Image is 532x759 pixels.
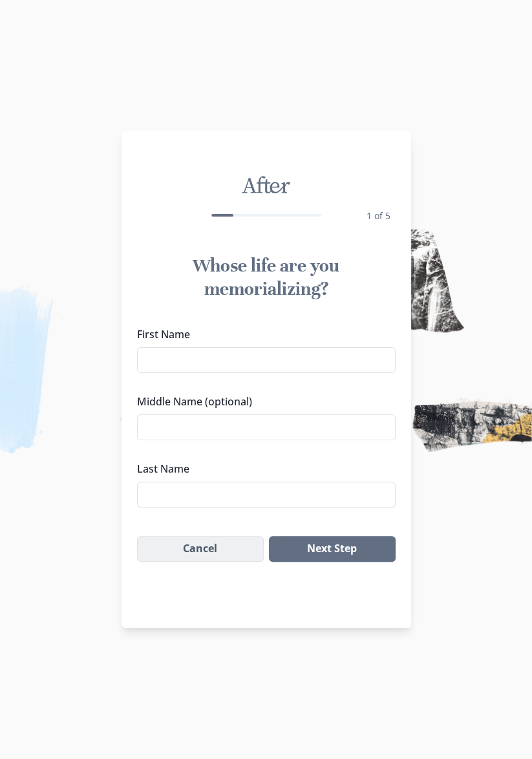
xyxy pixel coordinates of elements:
label: Middle Name (optional) [137,394,388,409]
button: Cancel [137,536,264,562]
span: 1 of 5 [367,209,390,222]
button: Next Step [269,536,395,562]
label: First Name [137,326,388,342]
h1: Whose life are you memorializing? [137,254,396,301]
label: Last Name [137,461,388,476]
